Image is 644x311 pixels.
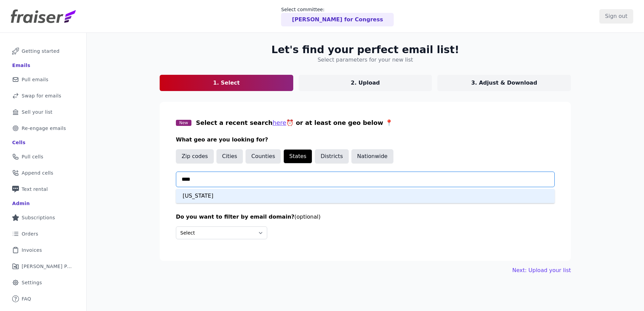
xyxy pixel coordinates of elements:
[5,243,81,258] a: Invoices
[315,149,349,163] button: Districts
[22,109,52,115] span: Sell your list
[176,189,555,203] div: [US_STATE]
[22,170,53,176] span: Append cells
[437,75,571,91] a: 3. Adjust & Download
[299,75,432,91] a: 2. Upload
[5,121,81,136] a: Re-engage emails
[176,136,555,144] h3: What geo are you looking for?
[22,76,48,83] span: Pull emails
[5,259,81,274] a: [PERSON_NAME] Performance
[176,120,191,126] span: New
[5,182,81,197] a: Text rental
[5,149,81,164] a: Pull cells
[246,149,281,163] button: Counties
[22,48,60,54] span: Getting started
[11,9,76,23] img: Fraiser Logo
[176,214,294,220] span: Do you want to filter by email domain?
[196,119,393,126] span: Select a recent search ⏰ or at least one geo below 📍
[5,88,81,103] a: Swap for emails
[471,79,537,87] p: 3. Adjust & Download
[176,188,555,197] p: Type & select your states
[351,149,393,163] button: Nationwide
[216,149,243,163] button: Cities
[12,62,30,69] div: Emails
[22,153,43,160] span: Pull cells
[5,72,81,87] a: Pull emails
[5,44,81,59] a: Getting started
[22,186,48,193] span: Text rental
[294,214,320,220] span: (optional)
[271,44,459,56] h2: Let's find your perfect email list!
[5,226,81,241] a: Orders
[22,214,55,221] span: Subscriptions
[176,149,214,163] button: Zip codes
[281,6,394,26] a: Select committee: [PERSON_NAME] for Congress
[22,279,42,286] span: Settings
[160,75,293,91] a: 1. Select
[281,6,394,13] p: Select committee:
[213,79,240,87] p: 1. Select
[5,105,81,119] a: Sell your list
[12,200,30,207] div: Admin
[292,16,383,24] p: [PERSON_NAME] for Congress
[5,165,81,180] a: Append cells
[22,263,73,270] span: [PERSON_NAME] Performance
[283,149,312,163] button: States
[22,295,31,302] span: FAQ
[5,275,81,290] a: Settings
[351,79,380,87] p: 2. Upload
[512,266,571,274] button: Next: Upload your list
[318,56,413,64] h4: Select parameters for your new list
[22,92,61,99] span: Swap for emails
[22,125,66,132] span: Re-engage emails
[5,210,81,225] a: Subscriptions
[22,247,42,253] span: Invoices
[599,9,633,23] input: Sign out
[12,139,25,146] div: Cells
[5,291,81,306] a: FAQ
[273,118,286,128] button: here
[22,230,38,237] span: Orders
